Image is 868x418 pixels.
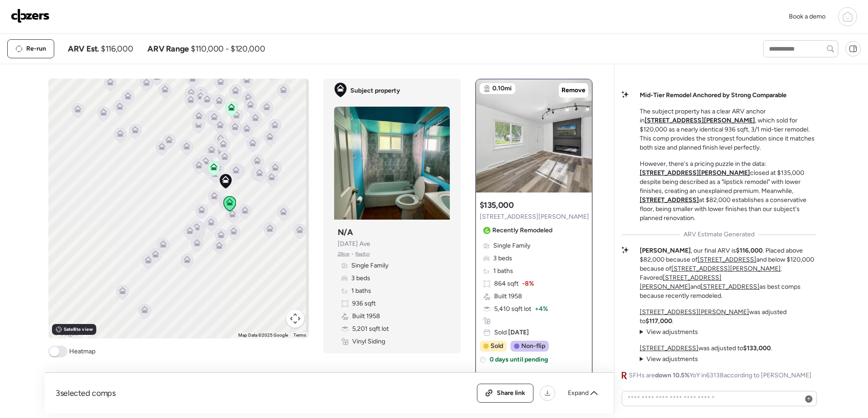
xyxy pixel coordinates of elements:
[51,327,80,338] img: Google
[147,43,189,54] span: ARV Range
[56,388,116,399] span: 3 selected comps
[698,256,756,263] a: [STREET_ADDRESS]
[640,196,699,204] a: [STREET_ADDRESS]
[351,274,370,283] span: 3 beds
[238,333,288,338] span: Map Data ©2025 Google
[351,286,371,296] span: 1 baths
[350,86,400,95] span: Subject property
[352,299,376,308] span: 936 sqft
[69,347,95,356] span: Heatmap
[701,283,759,291] a: [STREET_ADDRESS]
[629,371,811,380] span: SFHs are YoY in 63138 according to [PERSON_NAME]
[351,250,354,258] span: •
[286,310,304,328] button: Map camera controls
[640,247,691,254] strong: [PERSON_NAME]
[68,43,99,54] span: ARV Est.
[640,328,698,337] summary: View adjustments
[640,246,816,301] p: , our final ARV is . Placed above $82,000 because of and below $120,000 because of . Favored and ...
[645,117,755,124] a: [STREET_ADDRESS][PERSON_NAME]
[293,333,306,338] a: Terms (opens in new tab)
[640,355,698,364] summary: View adjustments
[26,44,46,53] span: Re-run
[640,344,698,352] a: [STREET_ADDRESS]
[352,312,380,321] span: Built 1958
[640,91,787,99] strong: Mid-Tier Remodel Anchored by Strong Comparable
[491,342,503,351] span: Sold
[352,324,389,333] span: 5,201 sqft lot
[535,305,548,314] span: + 4%
[522,279,534,288] span: -8%
[51,327,80,338] a: Open this area in Google Maps (opens a new window)
[640,308,749,316] a: [STREET_ADDRESS][PERSON_NAME]
[684,230,755,239] span: ARV Estimate Generated
[671,265,781,272] a: [STREET_ADDRESS][PERSON_NAME]
[64,326,93,333] span: Satellite view
[640,344,772,353] p: was adjusted to .
[640,274,722,291] a: [STREET_ADDRESS][PERSON_NAME]
[507,329,529,336] span: [DATE]
[646,317,672,325] strong: $117,000
[493,254,512,263] span: 3 beds
[490,355,548,364] span: 0 days until pending
[480,212,589,221] span: [STREET_ADDRESS][PERSON_NAME]
[351,261,388,270] span: Single Family
[640,160,816,223] p: However, there's a pricing puzzle in the data: closed at $135,000 despite being described as a "l...
[743,344,771,352] strong: $133,000
[568,389,589,398] span: Expand
[338,227,353,238] h3: N/A
[521,342,545,351] span: Non-flip
[338,240,370,249] span: [DATE] Ave
[646,355,698,363] span: View adjustments
[480,200,514,211] h3: $135,000
[561,86,585,95] span: Remove
[640,169,750,177] a: [STREET_ADDRESS][PERSON_NAME]
[736,247,763,254] strong: $116,000
[492,84,512,93] span: 0.10mi
[191,43,265,54] span: $110,000 - $120,000
[494,279,519,288] span: 864 sqft
[494,292,522,301] span: Built 1958
[492,226,552,235] span: Recently Remodeled
[493,241,530,250] span: Single Family
[640,308,816,326] p: was adjusted to .
[497,389,525,398] span: Share link
[352,337,385,346] span: Vinyl Siding
[640,107,816,152] p: The subject property has a clear ARV anchor in , which sold for $120,000 as a nearly identical 93...
[101,43,133,54] span: $116,000
[789,13,826,20] span: Book a demo
[11,9,50,23] img: Logo
[494,328,529,337] span: Sold
[494,305,531,314] span: 5,410 sqft lot
[355,250,370,258] span: Realtor
[493,267,513,276] span: 1 baths
[655,371,689,379] span: down 10.5%
[646,328,698,336] span: View adjustments
[338,250,350,258] span: Zillow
